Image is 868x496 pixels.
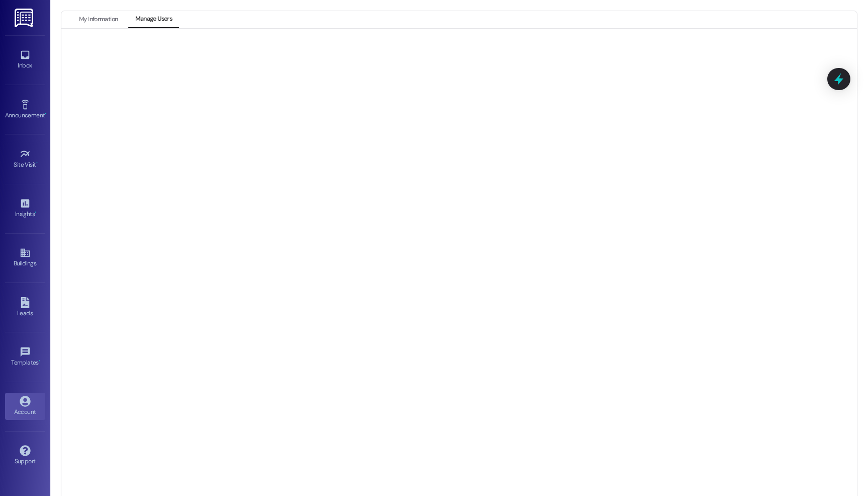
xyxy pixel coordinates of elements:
a: Support [5,442,45,469]
span: • [35,209,36,216]
img: ResiDesk Logo [15,9,35,27]
a: Account [5,393,45,420]
a: Buildings [5,244,45,271]
a: Site Visit • [5,146,45,173]
button: My Information [72,11,125,28]
span: • [36,160,38,167]
a: Inbox [5,46,45,74]
span: • [39,358,40,365]
a: Insights • [5,195,45,222]
iframe: retool [82,49,853,486]
button: Manage Users [128,11,179,28]
a: Leads [5,294,45,321]
span: • [45,110,46,117]
a: Templates • [5,343,45,371]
